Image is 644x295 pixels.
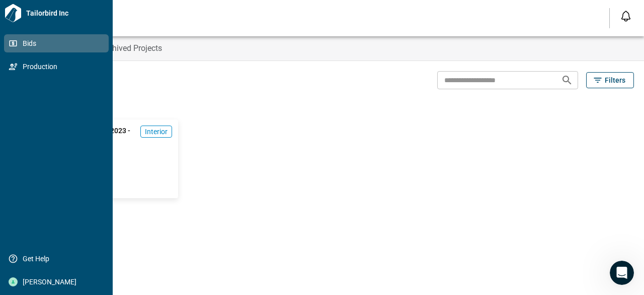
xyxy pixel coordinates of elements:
button: Search projects [557,70,577,90]
iframe: Intercom live chat [610,261,634,285]
span: [PERSON_NAME] [18,277,99,287]
a: Production [4,57,109,76]
div: base tabs [26,36,644,61]
span: Archived Projects [101,43,162,53]
span: Interior [145,127,168,137]
span: Tailorbird Inc [22,8,109,18]
span: Filters [605,75,625,85]
button: Open notification feed [618,8,634,24]
span: Production [18,62,99,72]
span: Get Help [18,254,99,264]
button: Filters [586,72,634,88]
a: Bids [4,34,109,52]
span: Bids [18,38,99,48]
